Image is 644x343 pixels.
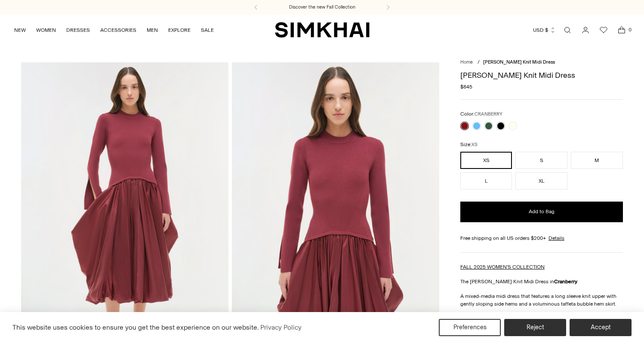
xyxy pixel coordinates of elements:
[571,152,623,169] button: M
[475,111,502,117] span: CRANBERRY
[515,172,567,190] button: XL
[36,21,56,40] a: WOMEN
[570,319,632,336] button: Accept
[147,21,158,40] a: MEN
[460,234,623,242] div: Free shipping on all US orders $200+
[460,59,623,66] nav: breadcrumbs
[577,21,594,39] a: Go to the account page
[471,142,478,147] span: XS
[460,202,623,222] button: Add to Bag
[554,279,577,285] strong: Cranberry
[626,26,634,34] span: 0
[460,71,623,79] h1: [PERSON_NAME] Knit Midi Dress
[460,278,623,285] p: The [PERSON_NAME] Knit Midi Dress in
[460,83,472,91] span: $845
[515,152,567,169] button: S
[14,21,26,40] a: NEW
[275,21,370,38] a: SIMKHAI
[460,292,623,308] p: A mixed-media midi dress that features a long sleeve knit upper with gently sloping side hems and...
[259,321,303,334] a: Privacy Policy (opens in a new tab)
[460,110,502,118] label: Color:
[460,141,478,149] label: Size:
[529,208,555,215] span: Add to Bag
[559,21,576,39] a: Open search modal
[504,319,566,336] button: Reject
[66,21,90,40] a: DRESSES
[548,234,564,242] a: Details
[460,59,473,65] a: Home
[478,59,480,66] div: /
[201,21,214,40] a: SALE
[460,172,512,190] button: L
[439,319,501,336] button: Preferences
[483,59,555,65] span: [PERSON_NAME] Knit Midi Dress
[460,152,512,169] button: XS
[533,21,556,40] button: USD $
[100,21,136,40] a: ACCESSORIES
[168,21,191,40] a: EXPLORE
[12,323,259,331] span: This website uses cookies to ensure you get the best experience on our website.
[460,264,545,270] a: FALL 2025 WOMEN'S COLLECTION
[613,21,630,39] a: Open cart modal
[289,4,355,11] a: Discover the new Fall Collection
[595,21,612,39] a: Wishlist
